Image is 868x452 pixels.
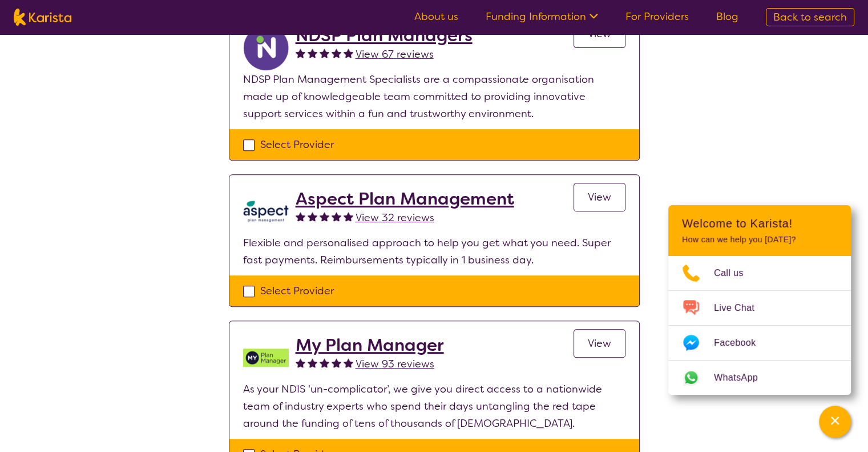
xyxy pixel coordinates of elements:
span: View 67 reviews [356,47,434,61]
h2: Welcome to Karista! [682,217,837,230]
img: lkb8hqptqmnl8bp1urdw.png [243,189,289,234]
img: fullstar [296,48,305,58]
a: For Providers [625,10,689,23]
div: Channel Menu [668,205,851,395]
span: Call us [714,265,757,282]
p: NDSP Plan Management Specialists are a compassionate organisation made up of knowledgeable team c... [243,71,625,122]
img: fullstar [344,48,353,58]
img: fullstar [308,211,317,221]
button: Channel Menu [819,406,851,438]
p: How can we help you [DATE]? [682,235,837,245]
a: Web link opens in a new tab. [668,361,851,395]
img: fullstar [320,211,329,221]
a: View 93 reviews [356,355,434,373]
a: View [574,329,625,358]
span: View 93 reviews [356,357,434,371]
img: fullstar [332,358,341,367]
img: fullstar [320,358,329,367]
span: Live Chat [714,299,768,317]
a: View 32 reviews [356,209,434,226]
img: fullstar [296,211,305,221]
span: View 32 reviews [356,211,434,225]
img: fullstar [332,211,341,221]
a: View [574,183,625,211]
img: v05irhjwnjh28ktdyyfd.png [243,335,289,381]
a: Aspect Plan Management [296,189,514,209]
span: View [588,190,611,204]
a: NDSP Plan Managers [296,25,473,46]
img: fullstar [344,211,353,221]
img: fullstar [344,358,353,367]
a: View 67 reviews [356,46,434,63]
a: My Plan Manager [296,335,444,355]
span: Facebook [714,334,769,351]
span: Back to search [773,10,847,24]
p: As your NDIS ‘un-complicator’, we give you direct access to a nationwide team of industry experts... [243,381,625,432]
img: fullstar [320,48,329,58]
span: WhatsApp [714,369,772,386]
p: Flexible and personalised approach to help you get what you need. Super fast payments. Reimbursem... [243,234,625,269]
a: Back to search [766,8,854,26]
a: Blog [716,10,738,23]
img: Karista logo [14,9,71,26]
img: ryxpuxvt8mh1enfatjpo.png [243,25,289,71]
img: fullstar [308,358,317,367]
a: Funding Information [486,10,598,23]
img: fullstar [308,48,317,58]
img: fullstar [296,358,305,367]
img: fullstar [332,48,341,58]
ul: Choose channel [668,256,851,395]
a: About us [414,10,458,23]
span: View [588,337,611,350]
